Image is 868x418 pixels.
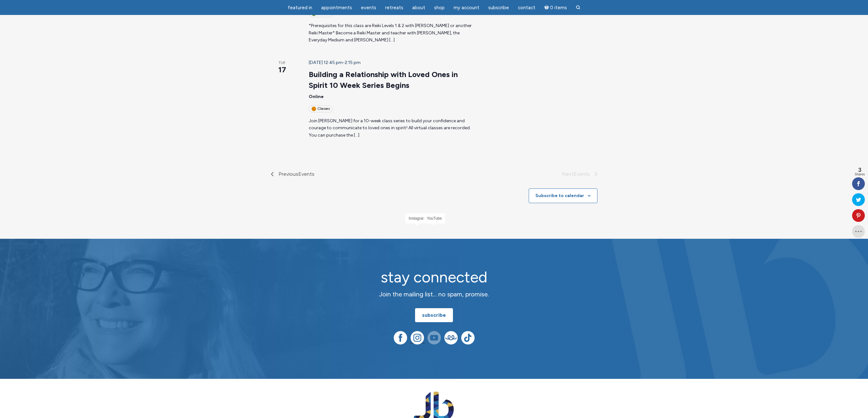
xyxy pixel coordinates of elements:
a: Cart0 items [540,1,571,14]
span: Previous [279,170,314,178]
img: Teespring [444,331,458,344]
span: About [412,5,425,11]
a: Subscribe [484,2,513,14]
div: Instagram [405,213,429,223]
img: TikTok [461,331,475,344]
span: Shares [855,173,865,176]
i: Cart [544,5,550,11]
div: YouTube [423,213,445,223]
a: Contact [514,2,539,14]
span: Events [361,5,376,11]
a: Retreats [381,2,407,14]
span: Shop [434,5,445,11]
a: Appointments [317,2,356,14]
a: featured in [284,2,316,14]
span: Tue [271,60,293,66]
span: [DATE] 12:45 pm [309,60,343,65]
span: My Account [454,5,479,11]
div: Classes [309,105,333,112]
a: About [408,2,429,14]
span: Retreats [385,5,403,11]
img: Facebook [394,331,407,344]
span: Events [298,171,314,177]
span: 3 [855,167,865,173]
time: - [309,60,361,65]
img: Instagram [411,331,424,344]
span: Contact [518,5,535,11]
span: 17 [271,64,293,75]
button: Subscribe to calendar [535,193,584,198]
span: 0 items [550,5,567,10]
a: Events [357,2,380,14]
span: Subscribe [488,5,509,11]
span: featured in [288,5,312,11]
p: Join [PERSON_NAME] for a 10-week class series to build your confidence and courage to communicate... [309,117,474,139]
a: Previous Events [271,170,314,178]
span: Online [309,94,324,99]
h2: stay connected [321,269,547,286]
img: YouTube [427,331,441,344]
a: subscribe [415,308,453,322]
a: Shop [430,2,448,14]
p: Join the mailing list… no spam, promise. [321,289,547,299]
span: Appointments [321,5,352,11]
a: Building a Relationship with Loved Ones in Spirit 10 Week Series Begins [309,70,458,90]
span: 2:15 pm [345,60,361,65]
p: *Prerequisites for this class are Reiki Levels 1 & 2 with [PERSON_NAME] or another Reiki Master* ... [309,22,474,44]
a: My Account [450,2,483,14]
